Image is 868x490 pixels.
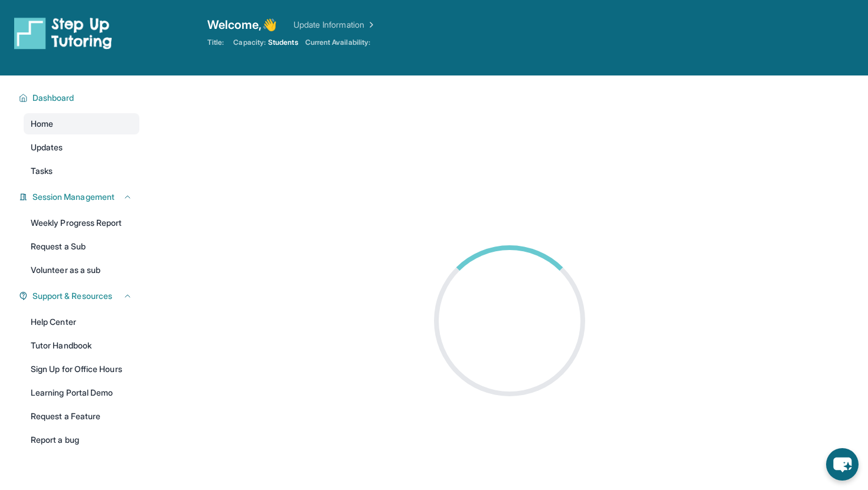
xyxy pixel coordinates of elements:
span: Title: [207,38,224,47]
a: Request a Sub [24,236,139,257]
span: Support & Resources [32,290,112,302]
span: Home [31,118,53,130]
a: Home [24,113,139,134]
button: Dashboard [28,92,132,104]
span: Dashboard [32,92,74,104]
a: Request a Feature [24,406,139,427]
img: Chevron Right [364,19,376,31]
span: Welcome, 👋 [207,17,277,33]
span: Session Management [32,191,115,203]
a: Weekly Progress Report [24,212,139,234]
a: Update Information [293,19,376,31]
a: Tutor Handbook [24,335,139,356]
span: Tasks [31,165,53,177]
a: Learning Portal Demo [24,382,139,403]
span: Current Availability: [305,38,370,47]
a: Volunteer as a sub [24,259,139,281]
a: Sign Up for Office Hours [24,359,139,380]
span: Updates [31,142,63,153]
a: Help Center [24,311,139,333]
span: Capacity: [233,38,266,47]
img: logo [14,17,112,50]
button: chat-button [826,448,859,481]
button: Support & Resources [28,290,132,302]
a: Updates [24,137,139,158]
span: Students [268,38,298,47]
button: Session Management [28,191,132,203]
a: Report a bug [24,429,139,450]
a: Tasks [24,160,139,182]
